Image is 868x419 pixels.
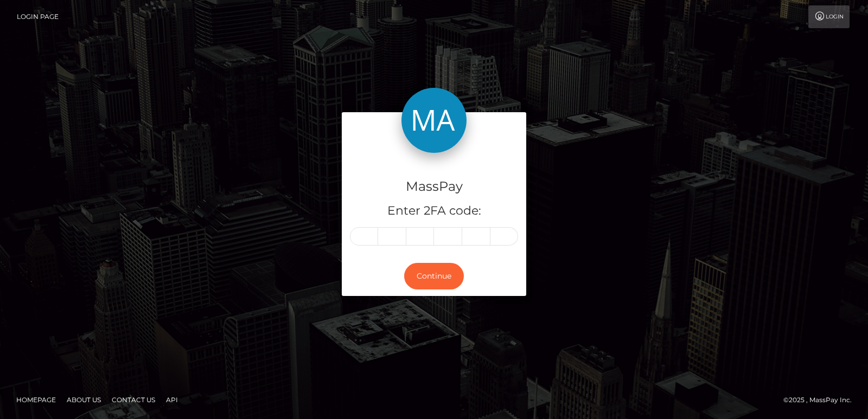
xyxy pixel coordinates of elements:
h4: MassPay [350,177,518,196]
a: Homepage [12,391,60,408]
a: Login [808,5,850,28]
a: Contact Us [107,391,159,408]
a: API [162,391,182,408]
a: About Us [62,391,105,408]
button: Continue [404,263,464,289]
a: Login Page [17,5,59,28]
h5: Enter 2FA code: [350,203,518,220]
img: MassPay [401,88,467,153]
div: © 2025 , MassPay Inc. [783,394,860,406]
